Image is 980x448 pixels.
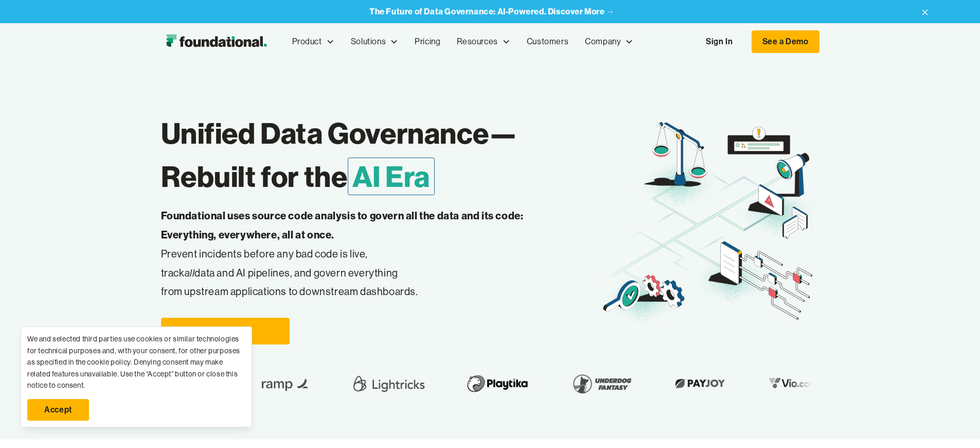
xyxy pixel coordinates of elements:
[284,25,343,59] div: Product
[27,333,245,391] div: We and selected third parties use cookies or similar technologies for technical purposes and, wit...
[577,25,642,59] div: Company
[585,35,621,48] div: Company
[254,369,315,398] img: Ramp
[185,266,195,279] em: all
[795,329,980,448] iframe: Chat Widget
[348,369,426,398] img: Lightricks
[292,35,322,48] div: Product
[161,206,556,301] p: Prevent incidents before any bad code is live, track data and AI pipelines, and govern everything...
[351,35,386,48] div: Solutions
[519,25,577,59] a: Customers
[449,25,518,59] div: Resources
[161,31,272,52] img: Foundational Logo
[696,31,743,53] a: Sign In
[669,375,729,391] img: Payjoy
[566,369,636,398] img: Underdog Fantasy
[161,31,272,52] a: home
[161,112,600,198] h1: Unified Data Governance— Rebuilt for the
[459,369,533,398] img: Playtika
[27,399,89,421] a: Accept
[343,25,406,59] div: Solutions
[348,158,435,195] span: AI Era
[161,209,524,241] strong: Foundational uses source code analysis to govern all the data and its code: Everything, everywher...
[161,318,290,344] a: See a Demo →
[752,30,819,53] a: See a Demo
[457,35,497,48] div: Resources
[406,25,449,59] a: Pricing
[762,375,822,391] img: Vio.com
[369,7,615,16] a: The Future of Data Governance: AI-Powered. Discover More →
